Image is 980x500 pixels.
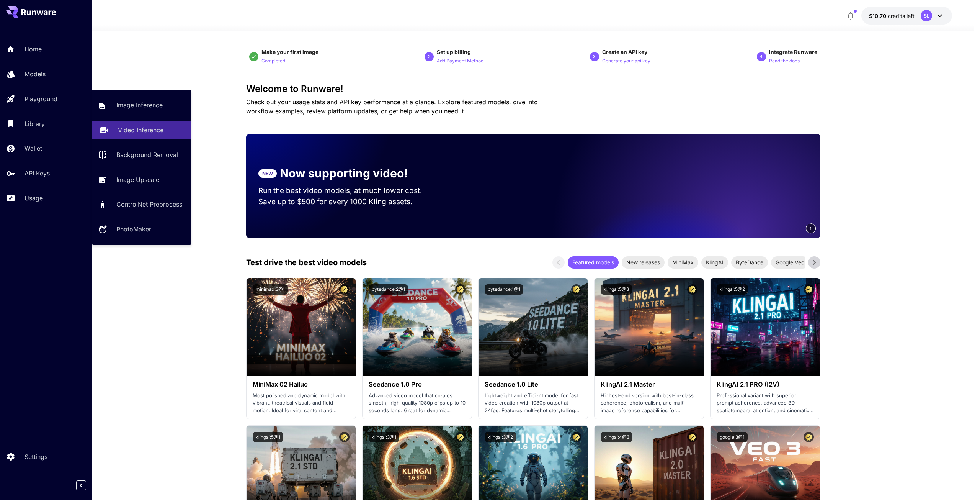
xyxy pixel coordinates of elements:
h3: KlingAI 2.1 PRO (I2V) [717,381,813,388]
p: Settings [24,452,47,461]
p: Highest-end version with best-in-class coherence, photorealism, and multi-image reference capabil... [601,392,697,415]
span: ByteDance [731,258,768,266]
p: ControlNet Preprocess [116,200,182,209]
button: bytedance:1@1 [485,284,523,295]
span: 1 [810,225,812,231]
a: Background Removal [92,146,191,164]
button: $10.70194 [861,7,952,25]
button: Certified Model – Vetted for best performance and includes a commercial license. [571,284,581,295]
span: Check out your usage stats and API key performance at a glance. Explore featured models, dive int... [246,98,538,115]
button: Certified Model – Vetted for best performance and includes a commercial license. [687,432,697,442]
button: Certified Model – Vetted for best performance and includes a commercial license. [804,432,814,442]
p: Lightweight and efficient model for fast video creation with 1080p output at 24fps. Features mult... [485,392,581,415]
p: Wallet [24,144,42,153]
span: KlingAI [701,258,728,266]
h3: Welcome to Runware! [246,84,820,94]
h3: Seedance 1.0 Lite [485,381,581,388]
span: $10.70 [869,13,888,19]
a: Image Inference [92,96,191,115]
p: Test drive the best video models [246,257,367,268]
button: Certified Model – Vetted for best performance and includes a commercial license. [455,432,465,442]
p: Advanced video model that creates smooth, high-quality 1080p clips up to 10 seconds long. Great f... [369,392,465,415]
div: $10.70194 [869,12,915,20]
p: Background Removal [116,150,178,159]
p: Library [24,119,45,128]
p: Home [24,44,42,54]
p: Usage [24,193,43,203]
button: Certified Model – Vetted for best performance and includes a commercial license. [804,284,814,295]
p: Now supporting video! [280,165,408,182]
div: SL [921,10,932,21]
p: 2 [428,53,431,60]
a: ControlNet Preprocess [92,195,191,214]
p: Professional variant with superior prompt adherence, advanced 3D spatiotemporal attention, and ci... [717,392,813,415]
button: minimax:3@1 [253,284,288,295]
img: alt [710,278,820,376]
p: Image Upscale [116,175,159,184]
h3: MiniMax 02 Hailuo [253,381,350,388]
a: PhotoMaker [92,220,191,239]
img: alt [479,278,588,376]
p: Models [24,69,46,79]
button: Certified Model – Vetted for best performance and includes a commercial license. [455,284,465,295]
p: Read the docs [769,57,800,65]
span: Create an API key [602,49,647,55]
span: Make your first image [261,49,318,55]
button: Certified Model – Vetted for best performance and includes a commercial license. [571,432,581,442]
button: klingai:5@3 [601,284,632,295]
span: MiniMax [668,258,698,266]
p: NEW [262,170,273,177]
div: Collapse sidebar [82,479,92,492]
a: Image Upscale [92,170,191,189]
button: Certified Model – Vetted for best performance and includes a commercial license. [339,432,350,442]
p: Add Payment Method [437,57,483,65]
p: Completed [261,57,285,65]
button: Certified Model – Vetted for best performance and includes a commercial license. [339,284,350,295]
p: Image Inference [116,100,163,110]
span: Integrate Runware [769,49,817,55]
button: klingai:4@3 [601,432,632,442]
button: google:3@1 [717,432,748,442]
p: 3 [593,53,596,60]
button: Certified Model – Vetted for best performance and includes a commercial license. [687,284,697,295]
button: klingai:3@2 [485,432,516,442]
img: alt [595,278,704,376]
button: Collapse sidebar [76,480,86,490]
button: klingai:5@1 [253,432,283,442]
img: alt [247,278,356,376]
span: Google Veo [771,258,809,266]
span: credits left [888,13,915,19]
p: Playground [24,94,57,103]
p: API Keys [24,169,50,178]
p: Save up to $500 for every 1000 Kling assets. [258,196,437,207]
img: alt [363,278,472,376]
p: PhotoMaker [116,225,151,234]
p: Most polished and dynamic model with vibrant, theatrical visuals and fluid motion. Ideal for vira... [253,392,350,415]
span: New releases [622,258,665,266]
h3: Seedance 1.0 Pro [369,381,465,388]
p: Generate your api key [602,57,650,65]
a: Video Inference [92,121,191,139]
p: Run the best video models, at much lower cost. [258,185,437,196]
p: 4 [760,53,763,60]
span: Set up billing [437,49,471,55]
button: bytedance:2@1 [369,284,408,295]
p: Video Inference [118,125,163,134]
h3: KlingAI 2.1 Master [601,381,697,388]
span: Featured models [568,258,619,266]
button: klingai:3@1 [369,432,399,442]
button: klingai:5@2 [717,284,748,295]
